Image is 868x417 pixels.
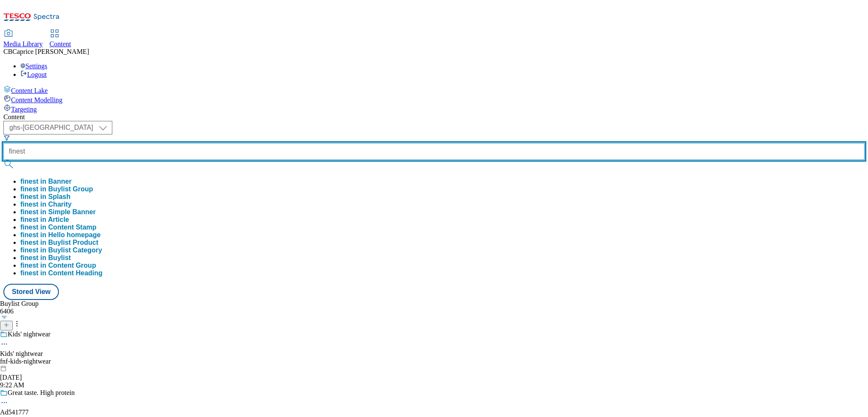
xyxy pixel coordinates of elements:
button: finest in Content Group [20,262,96,269]
span: Caprice [PERSON_NAME] [12,48,89,55]
div: finest in [20,201,72,208]
div: finest in [20,262,96,269]
button: finest in Buylist Category [20,246,102,254]
span: Charity [48,201,72,208]
div: Kids' nightwear [8,330,50,338]
button: finest in Simple Banner [20,208,96,216]
a: Content [50,30,71,48]
button: finest in Content Heading [20,269,103,277]
button: finest in Charity [20,201,72,208]
a: Content Lake [3,85,865,95]
span: CB [3,48,12,55]
span: Buylist Category [48,246,102,254]
div: Content [3,113,865,121]
span: Content Group [48,262,96,269]
a: Content Modelling [3,95,865,104]
button: finest in Banner [20,178,72,185]
svg: Search Filters [3,134,10,141]
span: Content [50,40,71,48]
button: finest in Hello homepage [20,231,100,239]
span: Content Stamp [48,224,97,231]
button: finest in Article [20,216,69,224]
button: finest in Buylist Product [20,239,98,246]
a: Settings [20,62,47,70]
span: Content Lake [11,87,48,94]
span: Media Library [3,40,43,48]
button: finest in Content Stamp [20,224,97,231]
span: Content Modelling [11,96,62,104]
div: finest in [20,224,97,231]
button: finest in Splash [20,193,70,201]
span: Targeting [11,106,37,113]
input: Search [3,143,865,160]
div: finest in [20,185,93,193]
button: finest in Buylist [20,254,71,262]
a: Targeting [3,104,865,113]
a: Logout [20,71,47,78]
a: Media Library [3,30,43,48]
div: Great taste. High protein [8,389,75,397]
button: Stored View [3,284,59,300]
button: finest in Buylist Group [20,185,93,193]
div: finest in [20,246,102,254]
span: Buylist Group [48,185,93,193]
